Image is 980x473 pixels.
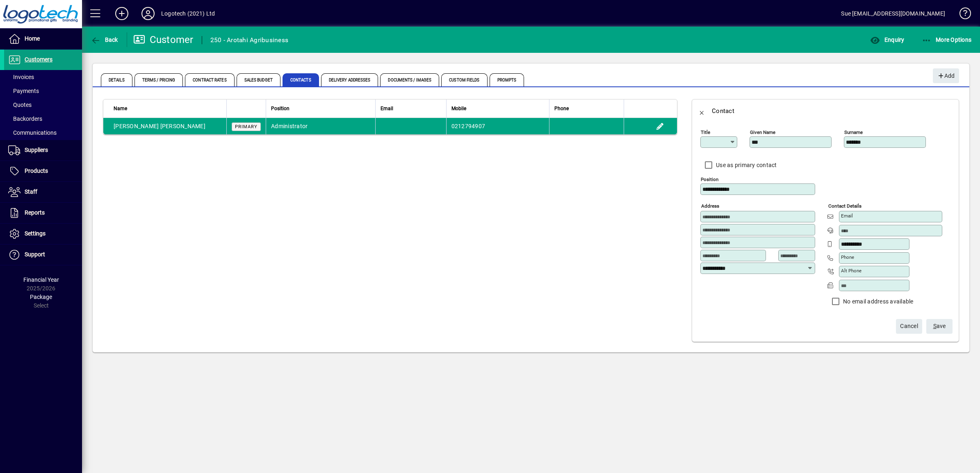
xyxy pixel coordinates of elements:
[185,73,234,86] span: Contract Rates
[25,35,40,42] span: Home
[271,104,370,113] div: Position
[381,104,441,113] div: Email
[4,182,82,202] a: Staff
[451,104,544,113] div: Mobile
[451,123,485,129] span: 0212794907
[933,319,946,333] span: ave
[160,123,205,129] span: [PERSON_NAME]
[841,213,853,219] mat-label: Email
[321,73,378,86] span: Delivery Addresses
[933,323,937,329] span: S
[25,251,45,258] span: Support
[381,104,393,113] span: Email
[692,101,712,121] button: Back
[101,73,132,86] span: Details
[4,140,82,161] a: Suppliers
[937,69,955,83] span: Add
[4,29,82,49] a: Home
[4,224,82,244] a: Settings
[25,56,52,63] span: Customers
[25,167,48,174] span: Products
[841,297,914,306] label: No email address available
[451,104,466,113] span: Mobile
[271,104,289,113] span: Position
[89,32,120,47] button: Back
[4,98,82,112] a: Quotes
[896,319,922,334] button: Cancel
[30,294,52,300] span: Package
[91,36,118,43] span: Back
[134,73,183,86] span: Terms / Pricing
[380,73,439,86] span: Documents / Images
[8,88,39,94] span: Payments
[926,319,953,334] button: Save
[235,124,258,129] span: Primary
[4,203,82,223] a: Reports
[8,129,57,136] span: Communications
[554,104,569,113] span: Phone
[868,32,906,47] button: Enquiry
[210,34,289,47] div: 250 - Arotahi Agribusiness
[933,68,959,83] button: Add
[133,33,194,46] div: Customer
[490,73,524,86] span: Prompts
[920,32,974,47] button: More Options
[4,161,82,181] a: Products
[109,6,135,21] button: Add
[25,188,37,195] span: Staff
[4,126,82,140] a: Communications
[25,147,48,153] span: Suppliers
[135,6,161,21] button: Profile
[82,32,127,47] app-page-header-button: Back
[701,177,718,182] mat-label: Position
[8,74,34,80] span: Invoices
[4,244,82,265] a: Support
[25,209,45,216] span: Reports
[4,84,82,98] a: Payments
[712,104,734,118] div: Contact
[841,268,861,274] mat-label: Alt Phone
[8,102,32,108] span: Quotes
[750,129,775,135] mat-label: Given name
[900,319,918,333] span: Cancel
[870,36,904,43] span: Enquiry
[114,104,127,113] span: Name
[161,7,215,20] div: Logotech (2021) Ltd
[841,7,945,20] div: Sue [EMAIL_ADDRESS][DOMAIN_NAME]
[841,254,854,260] mat-label: Phone
[237,73,280,86] span: Sales Budget
[114,123,159,129] span: [PERSON_NAME]
[266,118,375,134] td: Administrator
[714,161,777,169] label: Use as primary contact
[554,104,619,113] div: Phone
[114,104,221,113] div: Name
[8,115,42,122] span: Backorders
[701,129,710,135] mat-label: Title
[953,2,970,28] a: Knowledge Base
[844,129,863,135] mat-label: Surname
[922,36,972,43] span: More Options
[4,112,82,126] a: Backorders
[25,230,46,237] span: Settings
[4,70,82,84] a: Invoices
[23,276,59,283] span: Financial Year
[441,73,487,86] span: Custom Fields
[283,73,319,86] span: Contacts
